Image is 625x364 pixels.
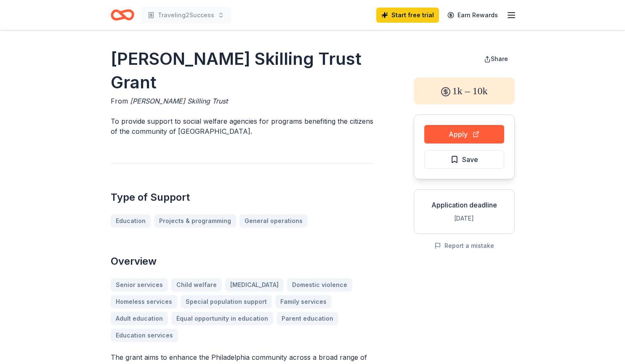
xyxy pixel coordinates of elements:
[111,255,373,268] h2: Overview
[376,8,439,23] a: Start free trial
[421,213,508,223] div: [DATE]
[421,200,508,210] div: Application deadline
[477,50,515,67] button: Share
[491,55,508,62] span: Share
[111,116,373,136] p: To provide support to social welfare agencies for programs benefiting the citizens of the communi...
[111,5,134,25] a: Home
[130,97,228,105] span: [PERSON_NAME] Skilling Trust
[442,8,503,23] a: Earn Rewards
[424,125,504,143] button: Apply
[158,10,214,20] span: Traveling2Success
[414,77,515,104] div: 1k – 10k
[141,7,231,24] button: Traveling2Success
[154,214,236,228] a: Projects & programming
[111,47,373,94] h1: [PERSON_NAME] Skilling Trust Grant
[111,191,373,204] h2: Type of Support
[239,214,308,228] a: General operations
[434,241,494,251] button: Report a mistake
[424,150,504,169] button: Save
[462,154,478,165] span: Save
[111,96,373,106] div: From
[111,214,151,228] a: Education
